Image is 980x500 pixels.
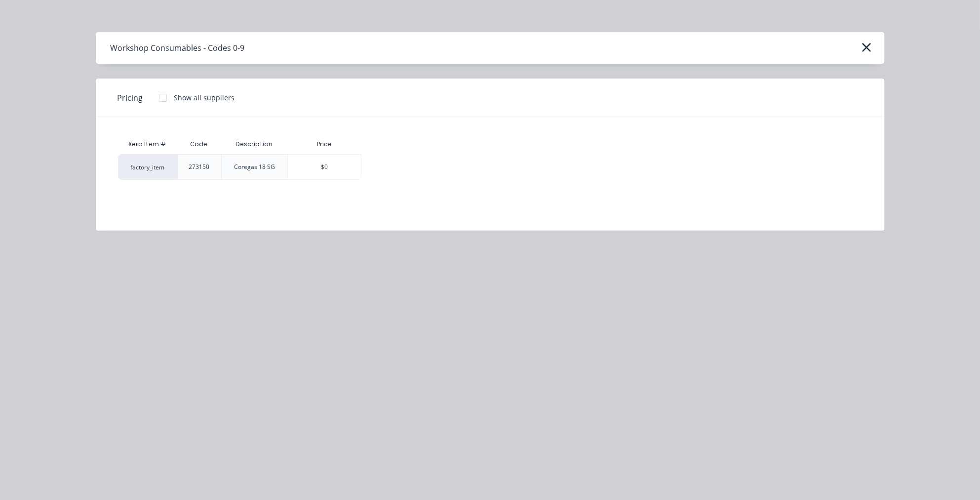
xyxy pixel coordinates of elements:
[234,163,275,171] div: Coregas 18 SG
[118,154,177,180] div: factory_item
[189,163,210,171] div: 273150
[287,134,361,154] div: Price
[118,134,177,154] div: Xero Item #
[118,92,143,104] span: Pricing
[183,132,216,157] div: Code
[228,132,280,157] div: Description
[111,42,245,54] div: Workshop Consumables - Codes 0-9
[288,155,361,179] div: $0
[174,92,235,103] div: Show all suppliers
